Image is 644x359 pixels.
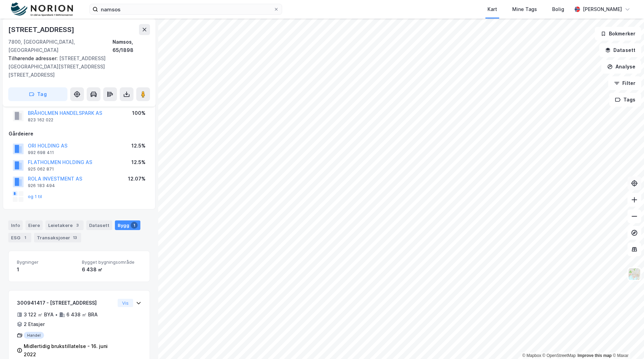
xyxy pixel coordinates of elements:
button: Tag [8,87,67,101]
input: Søk på adresse, matrikkel, gårdeiere, leietakere eller personer [98,4,273,14]
div: 12.07% [128,175,146,183]
span: Tilhørende adresser: [8,55,59,61]
span: Bygninger [17,259,76,265]
div: 6 438 ㎡ [82,265,141,274]
div: 300941417 - [STREET_ADDRESS] [17,299,115,307]
a: OpenStreetMap [543,353,576,358]
div: Bygg [115,220,140,230]
button: Vis [118,299,133,307]
span: Bygget bygningsområde [82,259,141,265]
a: Improve this map [578,353,612,358]
div: 1 [17,265,76,274]
div: Midlertidig brukstillatelse - 16. juni 2022 [24,342,115,359]
div: 100% [132,109,146,117]
div: ESG [8,233,31,242]
img: Z [628,268,641,281]
button: Datasett [599,43,641,57]
button: Bokmerker [595,27,641,41]
div: 7800, [GEOGRAPHIC_DATA], [GEOGRAPHIC_DATA] [8,38,112,54]
div: 1 [131,222,138,229]
div: Transaksjoner [34,233,81,242]
button: Analyse [601,60,641,74]
div: 6 438 ㎡ BRA [66,311,98,319]
div: 12.5% [131,158,146,166]
div: Gårdeiere [9,130,150,138]
div: Namsos, 65/1898 [112,38,150,54]
a: Mapbox [522,353,541,358]
div: Leietakere [45,220,84,230]
div: 925 062 871 [28,166,54,172]
iframe: Chat Widget [610,326,644,359]
div: 3 [74,222,81,229]
div: 13 [72,234,78,241]
div: 3 122 ㎡ BYA [24,311,54,319]
div: Eiere [25,220,43,230]
div: Kart [487,5,497,13]
button: Tags [609,93,641,107]
div: 2 Etasjer [24,320,45,328]
button: Filter [608,76,641,90]
div: Bolig [552,5,564,13]
img: norion-logo.80e7a08dc31c2e691866.png [11,2,73,17]
div: [STREET_ADDRESS] [8,24,76,35]
div: 926 183 494 [28,183,55,188]
div: • [55,312,58,317]
div: Datasett [86,220,112,230]
div: 1 [22,234,29,241]
div: 823 162 022 [28,117,53,123]
div: Mine Tags [512,5,537,13]
div: 12.5% [131,142,146,150]
div: [PERSON_NAME] [583,5,622,13]
div: 992 698 411 [28,150,54,155]
div: Kontrollprogram for chat [610,326,644,359]
div: [STREET_ADDRESS][GEOGRAPHIC_DATA][STREET_ADDRESS][STREET_ADDRESS] [8,54,144,79]
div: Info [8,220,23,230]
